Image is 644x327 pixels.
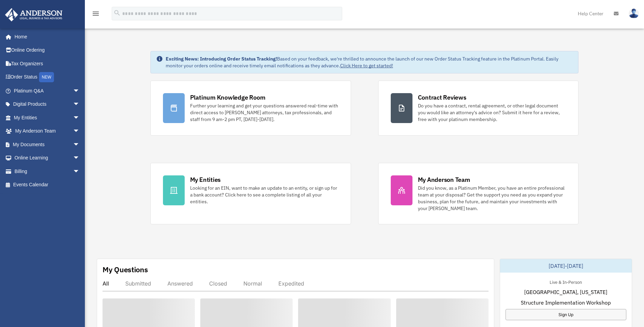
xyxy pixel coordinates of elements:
a: Sign Up [505,309,626,320]
a: My Documentsarrow_drop_down [5,138,90,151]
div: My Anderson Team [418,175,470,184]
span: [GEOGRAPHIC_DATA], [US_STATE] [524,288,607,296]
div: Platinum Knowledge Room [190,93,265,102]
span: arrow_drop_down [73,111,87,125]
span: Structure Implementation Workshop [521,298,611,307]
a: Order StatusNEW [5,70,90,84]
a: Click Here to get started! [340,63,393,69]
div: Further your learning and get your questions answered real-time with direct access to [PERSON_NAM... [190,102,338,123]
a: Digital Productsarrow_drop_down [5,98,90,111]
a: My Anderson Teamarrow_drop_down [5,124,90,138]
a: Home [5,30,87,44]
i: search [113,9,121,17]
a: Online Learningarrow_drop_down [5,151,90,165]
div: NEW [39,72,54,82]
a: Billingarrow_drop_down [5,165,90,178]
div: Expedited [278,280,304,287]
a: My Entitiesarrow_drop_down [5,111,90,124]
div: Looking for an EIN, want to make an update to an entity, or sign up for a bank account? Click her... [190,185,338,205]
div: Based on your feedback, we're thrilled to announce the launch of our new Order Status Tracking fe... [166,55,573,69]
span: arrow_drop_down [73,138,87,152]
a: My Anderson Team Did you know, as a Platinum Member, you have an entire professional team at your... [378,163,579,224]
div: Do you have a contract, rental agreement, or other legal document you would like an attorney's ad... [418,102,566,123]
img: Anderson Advisors Platinum Portal [3,8,65,21]
a: Platinum Q&Aarrow_drop_down [5,84,90,98]
span: arrow_drop_down [73,165,87,178]
i: menu [92,10,100,18]
span: arrow_drop_down [73,151,87,165]
div: My Entities [190,175,221,184]
span: arrow_drop_down [73,84,87,98]
strong: Exciting News: Introducing Order Status Tracking! [166,56,277,62]
a: menu [92,12,100,18]
div: Normal [243,280,262,287]
div: Answered [167,280,193,287]
a: Platinum Knowledge Room Further your learning and get your questions answered real-time with dire... [150,81,351,136]
img: User Pic [629,8,639,18]
a: Tax Organizers [5,57,90,70]
div: All [103,280,109,287]
div: My Questions [103,264,148,275]
div: Contract Reviews [418,93,466,102]
a: Online Ordering [5,44,90,57]
a: Contract Reviews Do you have a contract, rental agreement, or other legal document you would like... [378,81,579,136]
div: [DATE]-[DATE] [500,259,632,273]
div: Closed [209,280,227,287]
div: Submitted [125,280,151,287]
div: Did you know, as a Platinum Member, you have an entire professional team at your disposal? Get th... [418,185,566,212]
span: arrow_drop_down [73,124,87,138]
a: My Entities Looking for an EIN, want to make an update to an entity, or sign up for a bank accoun... [150,163,351,224]
span: arrow_drop_down [73,98,87,111]
div: Live & In-Person [544,278,587,285]
a: Events Calendar [5,178,90,192]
